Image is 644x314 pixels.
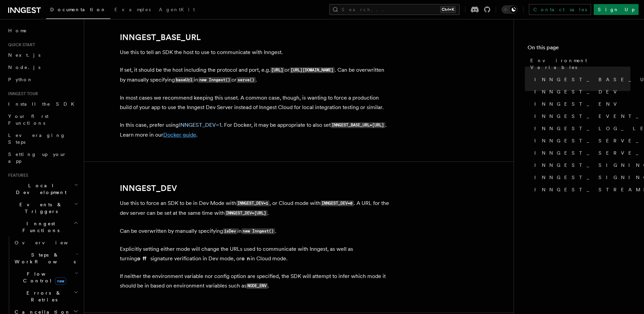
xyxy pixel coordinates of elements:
[12,268,80,287] button: Flow Controlnew
[8,152,67,164] span: Setting up your app
[5,61,80,73] a: Node.js
[137,255,150,262] strong: off
[532,135,630,147] a: INNGEST_SERVE_HOST
[290,67,335,73] code: [URL][DOMAIN_NAME]
[594,4,639,15] a: Sign Up
[120,48,391,57] p: Use this to tell an SDK the host to use to communicate with Inngest.
[120,184,177,193] a: INNGEST_DEV
[241,255,251,262] strong: on
[532,73,630,86] a: INNGEST_BASE_URL
[8,133,66,145] span: Leveraging Steps
[5,91,38,97] span: Inngest tour
[5,98,80,110] a: Install the SDK
[532,110,630,122] a: INNGEST_EVENT_KEY
[529,4,591,15] a: Contact sales
[329,4,460,15] button: Search...Ctrl+K
[5,49,80,61] a: Next.js
[8,114,49,126] span: Your first Functions
[236,200,270,206] code: INNGEST_DEV=1
[120,198,391,218] p: Use this to force an SDK to be in Dev Mode with , or Cloud mode with . A URL for the dev server c...
[5,201,74,215] span: Events & Triggers
[120,244,391,263] p: Explicitly setting either mode will change the URLs used to communicate with Inngest, as well as ...
[155,2,199,18] a: AgentKit
[198,77,232,83] code: new Inngest()
[5,148,80,167] a: Setting up your app
[5,110,80,129] a: Your first Functions
[5,129,80,148] a: Leveraging Steps
[8,65,40,70] span: Node.js
[114,7,151,12] span: Examples
[5,220,73,234] span: Inngest Functions
[331,122,385,128] code: INNGEST_BASE_URL=[URL]
[530,57,630,71] span: Environment Variables
[12,271,75,284] span: Flow Control
[12,249,80,268] button: Steps & Workflows
[528,43,630,54] h4: On this page
[179,122,221,128] a: INNGEST_DEV=1
[5,42,35,48] span: Quick start
[532,122,630,135] a: INNGEST_LOG_LEVEL
[120,33,201,42] a: INNGEST_BASE_URL
[270,67,284,73] code: [URL]
[501,5,518,14] button: Toggle dark mode
[110,2,155,18] a: Examples
[12,287,80,306] button: Errors & Retries
[159,7,195,12] span: AgentKit
[8,77,33,82] span: Python
[528,54,630,73] a: Environment Variables
[246,283,268,289] code: NODE_ENV
[55,277,66,285] span: new
[5,73,80,86] a: Python
[15,240,85,245] span: Overview
[163,132,196,138] a: Docker guide
[5,198,80,217] button: Events & Triggers
[120,226,391,236] p: Can be overwritten by manually specifying in .
[5,217,80,237] button: Inngest Functions
[5,179,80,198] button: Local Development
[12,290,74,303] span: Errors & Retries
[223,228,237,234] code: isDev
[120,65,391,85] p: If set, it should be the host including the protocol and port, e.g. or . Can be overwritten by ma...
[237,77,256,83] code: serve()
[534,101,621,107] span: INNGEST_ENV
[534,88,621,95] span: INNGEST_DEV
[532,86,630,98] a: INNGEST_DEV
[225,210,268,216] code: INNGEST_DEV=[URL]
[46,2,110,19] a: Documentation
[8,27,27,34] span: Home
[120,93,391,112] p: In most cases we recommend keeping this unset. A common case, though, is wanting to force a produ...
[8,101,78,107] span: Install the SDK
[242,228,275,234] code: new Inngest()
[50,7,106,12] span: Documentation
[8,52,40,58] span: Next.js
[120,120,391,140] p: In this case, prefer using . For Docker, it may be appropriate to also set . Learn more in our .
[5,173,28,178] span: Features
[532,159,630,171] a: INNGEST_SIGNING_KEY
[440,6,456,13] kbd: Ctrl+K
[5,182,74,196] span: Local Development
[120,272,391,291] p: If neither the environment variable nor config option are specified, the SDK will attempt to infe...
[12,237,80,249] a: Overview
[532,171,630,184] a: INNGEST_SIGNING_KEY_FALLBACK
[532,147,630,159] a: INNGEST_SERVE_PATH
[532,184,630,196] a: INNGEST_STREAMING
[532,98,630,110] a: INNGEST_ENV
[12,251,76,265] span: Steps & Workflows
[5,24,80,37] a: Home
[175,77,194,83] code: baseUrl
[320,200,354,206] code: INNGEST_DEV=0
